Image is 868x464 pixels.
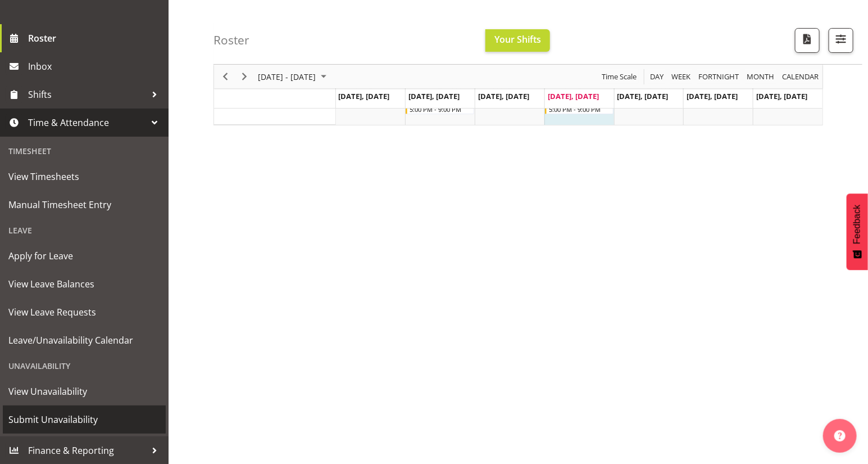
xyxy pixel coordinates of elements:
[3,242,166,270] a: Apply for Leave
[28,114,146,131] span: Time & Attendance
[756,91,807,101] span: [DATE], [DATE]
[8,411,160,428] span: Submit Unavailability
[28,86,146,103] span: Shifts
[410,105,471,114] div: 5:00 PM - 9:00 PM
[781,70,820,84] span: calendar
[494,33,541,46] span: Your Shifts
[834,430,846,442] img: help-xxl-2.png
[257,70,317,84] span: [DATE] - [DATE]
[408,91,460,101] span: [DATE], [DATE]
[548,91,599,101] span: [DATE], [DATE]
[8,247,160,264] span: Apply for Leave
[3,377,166,406] a: View Unavailability
[478,91,529,101] span: [DATE], [DATE]
[670,70,693,84] button: Timeline Week
[3,191,166,219] a: Manual Timesheet Entry
[3,406,166,434] a: Submit Unavailability
[601,70,638,84] span: Time Scale
[847,193,868,270] button: Feedback - Show survey
[28,442,146,459] span: Finance & Reporting
[3,139,166,163] div: Timesheet
[237,70,252,84] button: Next
[216,65,235,88] div: Previous
[697,70,741,84] button: Fortnight
[649,70,665,84] span: Day
[28,30,163,47] span: Roster
[600,70,639,84] button: Time Scale
[235,65,254,88] div: Next
[3,354,166,377] div: Unavailability
[8,304,160,321] span: View Leave Requests
[3,163,166,191] a: View Timesheets
[795,28,820,53] button: Download a PDF of the roster according to the set date range.
[697,70,740,84] span: Fortnight
[746,70,775,84] span: Month
[3,270,166,298] a: View Leave Balances
[8,196,160,213] span: Manual Timesheet Entry
[3,326,166,354] a: Leave/Unavailability Calendar
[852,205,862,244] span: Feedback
[745,70,776,84] button: Timeline Month
[648,70,666,84] button: Timeline Day
[8,383,160,400] span: View Unavailability
[8,168,160,185] span: View Timesheets
[829,28,853,53] button: Filter Shifts
[485,29,550,52] button: Your Shifts
[3,298,166,326] a: View Leave Requests
[617,91,669,101] span: [DATE], [DATE]
[8,276,160,292] span: View Leave Balances
[256,70,331,84] button: September 08 - 14, 2025
[339,91,390,101] span: [DATE], [DATE]
[549,105,611,114] div: 5:00 PM - 9:00 PM
[213,23,823,125] div: Timeline Week of September 11, 2025
[3,219,166,242] div: Leave
[670,70,692,84] span: Week
[218,70,233,84] button: Previous
[780,70,821,84] button: Month
[213,34,249,47] h4: Roster
[28,58,163,75] span: Inbox
[687,91,738,101] span: [DATE], [DATE]
[8,332,160,349] span: Leave/Unavailability Calendar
